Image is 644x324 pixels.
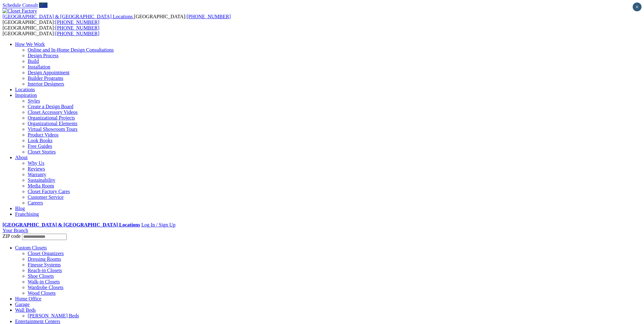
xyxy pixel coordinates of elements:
a: [GEOGRAPHIC_DATA] & [GEOGRAPHIC_DATA] Locations [3,222,140,227]
a: Your Branch [3,228,28,233]
a: Reach-in Closets [28,268,62,273]
a: Create a Design Board [28,104,73,109]
a: Design Appointment [28,70,69,75]
a: Design Process [28,53,58,58]
span: ZIP code [3,233,21,239]
a: Sustainability [28,177,55,183]
a: Why Us [28,160,44,166]
a: Closet Stories [28,149,56,154]
a: Warranty [28,172,46,177]
a: Product Videos [28,132,58,137]
a: Finesse Systems [28,262,61,267]
span: [GEOGRAPHIC_DATA]: [GEOGRAPHIC_DATA]: [3,14,231,25]
a: Schedule Consult [3,3,38,8]
a: Closet Organizers [28,251,64,256]
a: How We Work [15,42,45,47]
a: [PHONE_NUMBER] [55,25,99,31]
a: Wood Closets [28,290,56,296]
a: [PHONE_NUMBER] [55,31,99,36]
a: Wardrobe Closets [28,285,64,290]
a: Look Books [28,138,53,143]
a: Garage [15,302,30,307]
a: [PHONE_NUMBER] [186,14,230,19]
a: Reviews [28,166,45,171]
a: Log In / Sign Up [141,222,175,227]
input: Enter your Zip code [22,234,67,240]
a: Careers [28,200,43,205]
a: Closet Accessory Videos [28,109,78,115]
a: Walk-in Closets [28,279,60,284]
a: Installation [28,64,50,70]
a: Wall Beds [15,307,36,313]
a: Customer Service [28,194,64,200]
a: Organizational Projects [28,115,75,120]
a: Custom Closets [15,245,47,250]
a: Organizational Elements [28,121,77,126]
a: Entertainment Centers [15,319,60,324]
a: [GEOGRAPHIC_DATA] & [GEOGRAPHIC_DATA] Locations [3,14,134,19]
a: Builder Programs [28,75,63,81]
a: Inspiration [15,92,37,98]
a: Franchising [15,211,39,217]
a: About [15,155,28,160]
a: Virtual Showroom Tours [28,126,78,132]
a: Online and In-Home Design Consultations [28,47,114,53]
a: Blog [15,206,25,211]
a: Shoe Closets [28,273,54,279]
a: Locations [15,87,35,92]
a: Styles [28,98,40,103]
a: Call [39,3,47,8]
a: [PERSON_NAME] Beds [28,313,79,318]
button: Close [633,3,641,11]
img: Closet Factory [3,8,37,14]
a: Build [28,59,39,64]
a: Closet Factory Cares [28,189,70,194]
a: Media Room [28,183,54,188]
a: Home Office [15,296,42,301]
span: [GEOGRAPHIC_DATA] & [GEOGRAPHIC_DATA] Locations [3,14,133,19]
a: Interior Designers [28,81,64,87]
a: [PHONE_NUMBER] [55,20,99,25]
a: Free Guides [28,143,52,149]
a: Dressing Rooms [28,256,61,262]
span: [GEOGRAPHIC_DATA]: [GEOGRAPHIC_DATA]: [3,25,99,36]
